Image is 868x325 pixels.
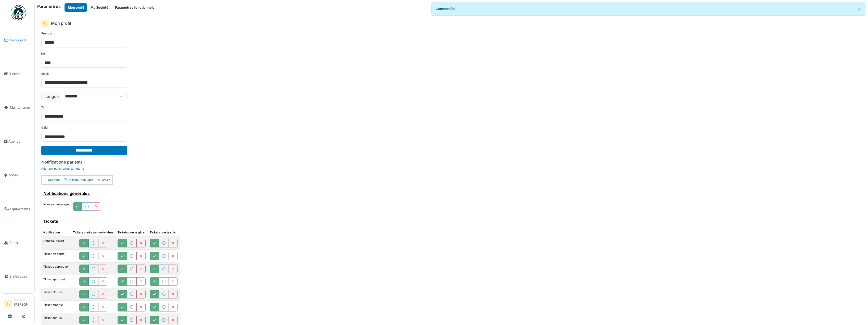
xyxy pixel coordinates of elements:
[41,126,48,130] label: GSM
[41,160,861,165] h6: Notifications par email
[2,91,34,124] a: Maintenance
[41,72,49,76] label: Email
[10,105,32,110] span: Maintenance
[71,228,116,237] th: Tickets créés par moi-même
[41,228,71,237] th: Notification
[2,23,34,57] a: Dashboard
[4,298,32,310] a: SL Manager[PERSON_NAME]
[14,298,32,302] div: Manager
[9,274,32,279] span: Statistiques
[41,249,71,262] td: Ticket en cours
[41,167,84,170] a: Aller aux paramètres communs
[41,288,71,301] td: Ticket clotûré
[41,52,47,56] label: Nom
[41,20,49,27] div: S L
[51,21,71,26] h6: Mon profil
[41,92,62,101] label: Langue
[37,4,61,9] h6: Paramètres
[44,178,60,182] div: Toujours
[2,158,34,192] a: Zones
[65,3,87,12] button: Mon profil
[41,31,52,36] label: Prénom
[43,219,146,224] h6: Tickets
[11,5,26,20] img: Badge_color-CXgf-gQk.svg
[8,139,32,144] span: Agenda
[2,260,34,293] a: Statistiques
[112,3,158,12] button: Paramètres fonctionnels
[9,71,32,76] span: Tickets
[9,240,32,245] span: Stock
[43,191,101,196] h6: Notifications générales
[2,57,34,91] a: Tickets
[148,228,180,237] th: Tickets que je suis
[2,226,34,259] a: Stock
[41,262,71,275] td: Ticket à approuver
[854,2,865,16] button: Close
[2,192,34,226] a: Équipements
[41,105,46,110] label: Tél.
[41,301,71,314] td: Ticket modifié
[64,178,94,182] div: Utilisateur en ligne
[41,275,71,288] td: Ticket approuvé
[9,38,32,43] span: Dashboard
[41,237,71,249] td: Nouveau ticket
[116,228,148,237] th: Tickets que je gère
[10,207,32,211] span: Équipements
[43,202,69,207] label: Nouveau message
[8,173,32,178] span: Zones
[4,300,12,307] li: SL
[14,298,32,309] li: [PERSON_NAME]
[87,3,112,12] button: Ma Société
[431,2,865,16] div: Connecté(e).
[98,178,110,182] div: Jamais
[2,124,34,158] a: Agenda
